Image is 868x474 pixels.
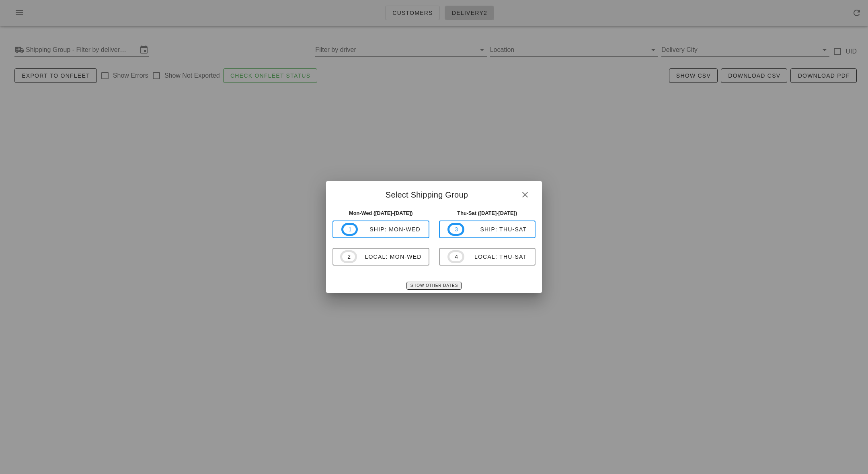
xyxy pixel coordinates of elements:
[347,252,350,261] span: 2
[439,248,536,266] button: 4local: Thu-Sat
[406,282,462,290] button: Show Other Dates
[464,253,527,260] div: local: Thu-Sat
[457,210,517,216] strong: Thu-Sat ([DATE]-[DATE])
[348,225,351,234] span: 1
[358,226,421,233] div: ship: Mon-Wed
[439,221,536,238] button: 3ship: Thu-Sat
[410,283,458,288] span: Show Other Dates
[326,181,542,206] div: Select Shipping Group
[454,252,458,261] span: 4
[332,221,429,238] button: 1ship: Mon-Wed
[332,248,429,266] button: 2local: Mon-Wed
[464,226,527,233] div: ship: Thu-Sat
[357,253,422,260] div: local: Mon-Wed
[454,225,458,234] span: 3
[349,210,413,216] strong: Mon-Wed ([DATE]-[DATE])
